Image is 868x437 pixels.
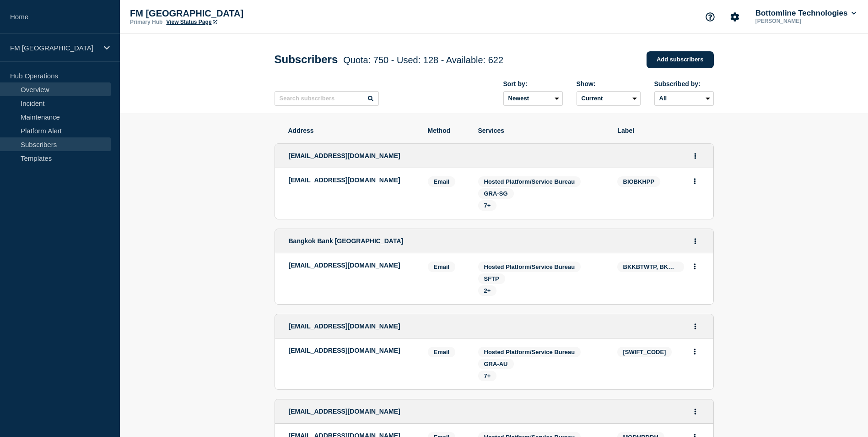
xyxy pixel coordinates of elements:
span: Bangkok Bank [GEOGRAPHIC_DATA] [289,237,404,245]
div: Subscribed by: [654,80,714,87]
span: [EMAIL_ADDRESS][DOMAIN_NAME] [289,408,400,415]
p: Primary Hub [130,19,162,25]
div: Sort by: [503,80,563,87]
span: GRA-SG [484,190,508,197]
span: Hosted Platform/Service Bureau [484,349,575,355]
span: Email [428,176,456,187]
select: Subscribed by [654,91,714,106]
span: Hosted Platform/Service Bureau [484,263,575,270]
input: Search subscribers [275,91,379,106]
a: Add subscribers [647,51,714,68]
button: Account settings [725,7,744,27]
span: 7+ [484,202,491,209]
select: Deleted [577,91,641,106]
span: Email [428,262,456,272]
button: Actions [690,319,701,333]
span: Quota: 750 - Used: 128 - Available: 622 [343,55,503,65]
button: Actions [689,344,701,359]
button: Actions [690,404,701,419]
button: Actions [689,174,701,188]
span: SFTP [484,275,499,282]
p: FM [GEOGRAPHIC_DATA] [10,44,98,52]
button: Actions [690,234,701,248]
p: [EMAIL_ADDRESS][DOMAIN_NAME] [289,262,414,269]
span: 7+ [484,372,491,379]
div: Show: [577,80,641,87]
span: [SWIFT_CODE] [617,347,672,357]
span: Hosted Platform/Service Bureau [484,178,575,185]
p: FM [GEOGRAPHIC_DATA] [130,8,313,19]
button: Actions [690,149,701,163]
span: Email [428,347,456,357]
button: Support [701,7,720,27]
h1: Subscribers [275,53,504,66]
p: [PERSON_NAME] [754,18,849,24]
span: BKKBTWTP, BKKBMYKL [617,262,684,272]
span: 2+ [484,287,491,294]
span: Label [618,127,700,134]
button: Actions [689,259,701,273]
span: BIOBKHPP [617,176,661,187]
p: [EMAIL_ADDRESS][DOMAIN_NAME] [289,347,414,354]
span: Address [288,127,414,134]
p: [EMAIL_ADDRESS][DOMAIN_NAME] [289,176,414,184]
select: Sort by [503,91,563,106]
a: View Status Page [166,19,217,25]
button: Bottomline Technologies [754,9,858,18]
span: Method [428,127,464,134]
span: Services [478,127,604,134]
span: [EMAIL_ADDRESS][DOMAIN_NAME] [289,152,400,159]
span: [EMAIL_ADDRESS][DOMAIN_NAME] [289,322,400,330]
span: GRA-AU [484,361,508,367]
